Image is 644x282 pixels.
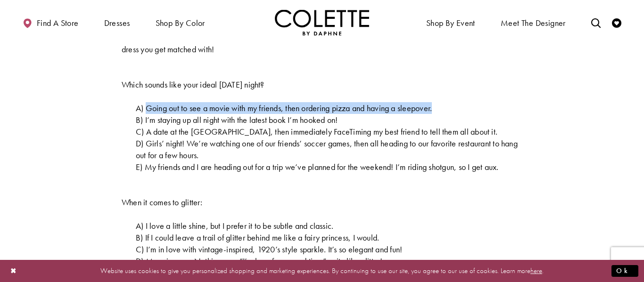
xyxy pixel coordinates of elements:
[156,18,205,28] span: Shop by color
[37,18,79,28] span: Find a store
[136,161,499,172] span: E) My friends and I are heading out for a trip we’ve planned for the weekend! I’m riding shotgun,...
[275,9,369,35] img: Colette by Daphne
[498,9,568,35] a: Meet the designer
[153,9,207,35] span: Shop by color
[104,18,130,28] span: Dresses
[68,265,576,277] p: Website uses cookies to give you personalized shopping and marketing experiences. By continuing t...
[589,9,603,35] a: Toggle search
[611,265,638,277] button: Submit Dialog
[136,256,382,266] span: D) More is more. Nothing says “I’m here for a good time” quite like glitter!
[20,9,81,35] a: Find a store
[136,103,432,113] span: A) Going out to see a movie with my friends, then ordering pizza and having a sleepover.
[136,220,333,231] span: A) I love a little shine, but I prefer it to be subtle and classic.
[136,114,338,125] span: B) I’m staying up all night with the latest book I’m hooked on!
[6,263,22,279] button: Close Dialog
[122,32,505,55] span: A prom dress should match your personal style. If you’re not sure what you want to wear, take our...
[530,266,542,275] a: here
[136,138,518,161] span: D) Girls’ night! We’re watching one of our friends’ soccer games, then all heading to our favorit...
[136,126,497,137] span: C) A date at the [GEOGRAPHIC_DATA], then immediately FaceTiming my best friend to tell them all a...
[122,79,264,90] span: Which sounds like your ideal [DATE] night?
[610,9,624,35] a: Check Wishlist
[102,9,132,35] span: Dresses
[122,197,202,208] span: When it comes to glitter:
[426,18,475,28] span: Shop By Event
[424,9,478,35] span: Shop By Event
[136,232,379,243] span: B) If I could leave a trail of glitter behind me like a fairy princess, I would.
[275,9,369,35] a: Visit Home Page
[501,18,566,28] span: Meet the designer
[136,244,402,255] span: C) I’m in love with vintage-inspired, 1920’s style sparkle. It’s so elegant and fun!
